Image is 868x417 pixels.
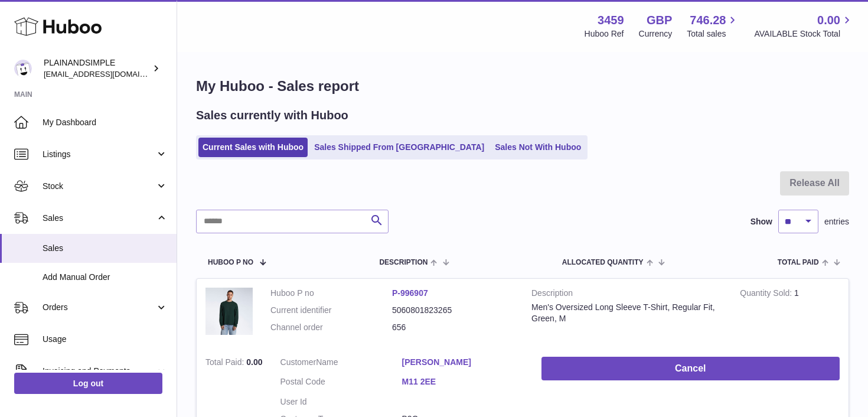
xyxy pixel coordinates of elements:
[43,302,155,313] span: Orders
[198,138,308,157] a: Current Sales with Huboo
[43,149,155,160] span: Listings
[43,334,168,345] span: Usage
[754,28,854,40] span: AVAILABLE Stock Total
[205,288,253,335] img: 34591724235896.jpeg
[44,69,174,79] span: [EMAIL_ADDRESS][DOMAIN_NAME]
[14,373,162,394] a: Log out
[270,322,392,333] dt: Channel order
[14,60,32,77] img: duco@plainandsimple.com
[270,288,392,299] dt: Huboo P no
[687,28,739,40] span: Total sales
[280,376,402,390] dt: Postal Code
[392,322,514,333] dd: 656
[731,279,849,348] td: 1
[270,305,392,316] dt: Current identifier
[531,288,722,302] strong: Description
[541,357,840,381] button: Cancel
[44,57,150,80] div: PLAINANDSIMPLE
[280,396,402,408] dt: User Id
[647,12,672,28] strong: GBP
[246,357,262,367] span: 0.00
[740,288,794,301] strong: Quantity Sold
[310,138,488,157] a: Sales Shipped From [GEOGRAPHIC_DATA]
[598,12,624,28] strong: 3459
[43,243,168,254] span: Sales
[196,107,348,123] h2: Sales currently with Huboo
[750,216,772,227] label: Show
[392,288,428,298] a: P-996907
[754,12,854,40] a: 0.00 AVAILABLE Stock Total
[392,305,514,316] dd: 5060801823265
[43,213,155,224] span: Sales
[531,302,722,324] div: Men's Oversized Long Sleeve T-Shirt, Regular Fit, Green, M
[639,28,673,40] div: Currency
[778,259,819,266] span: Total paid
[43,366,155,377] span: Invoicing and Payments
[208,259,253,266] span: Huboo P no
[196,77,849,96] h1: My Huboo - Sales report
[824,216,849,227] span: entries
[585,28,624,40] div: Huboo Ref
[379,259,428,266] span: Description
[687,12,739,40] a: 746.28 Total sales
[562,259,644,266] span: ALLOCATED Quantity
[491,138,585,157] a: Sales Not With Huboo
[817,12,840,28] span: 0.00
[402,376,524,387] a: M11 2EE
[402,357,524,368] a: [PERSON_NAME]
[280,357,402,371] dt: Name
[280,357,316,367] span: Customer
[690,12,726,28] span: 746.28
[43,117,168,128] span: My Dashboard
[43,272,168,283] span: Add Manual Order
[205,357,246,370] strong: Total Paid
[43,181,155,192] span: Stock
